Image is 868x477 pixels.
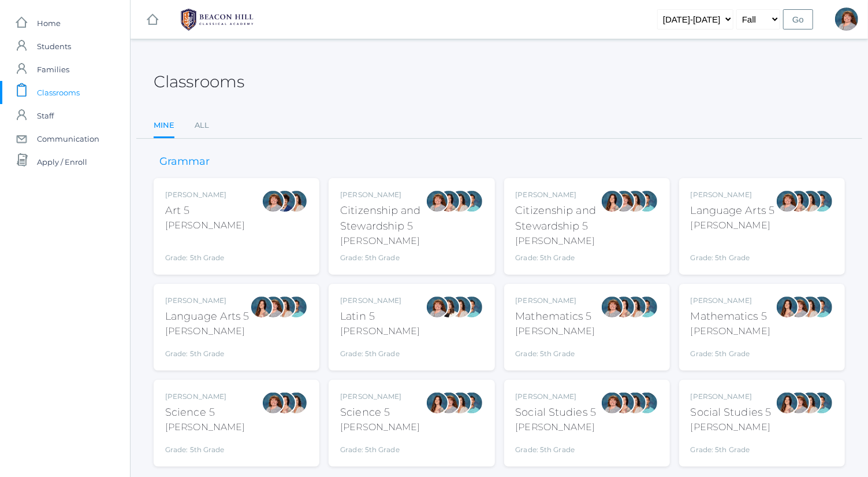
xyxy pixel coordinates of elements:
div: Carolyn Sugimoto [273,190,296,213]
div: Rebecca Salazar [250,295,273,319]
div: [PERSON_NAME] [691,295,770,306]
div: Sarah Bence [776,190,799,213]
div: Cari Burke [799,295,822,319]
div: [PERSON_NAME] [691,219,775,232]
div: Science 5 [165,405,245,420]
div: [PERSON_NAME] [165,391,245,402]
div: [PERSON_NAME] [516,420,597,434]
div: Westen Taylor [460,391,483,415]
div: [PERSON_NAME] [691,420,772,434]
div: Rebecca Salazar [426,391,449,415]
div: Rebecca Salazar [612,295,635,319]
div: Sarah Bence [437,391,460,415]
div: [PERSON_NAME] [165,295,249,306]
div: Grade: 5th Grade [516,253,601,263]
span: Home [37,12,61,35]
div: Cari Burke [624,190,647,213]
div: Sarah Bence [601,295,624,319]
div: [PERSON_NAME] [691,190,775,200]
div: Cari Burke [285,190,308,213]
div: Language Arts 5 [691,203,775,219]
div: Rebecca Salazar [273,391,296,415]
div: Grade: 5th Grade [691,237,775,263]
div: Mathematics 5 [516,309,595,324]
div: [PERSON_NAME] [516,391,597,402]
span: Apply / Enroll [37,150,87,173]
div: Sarah Bence [262,190,285,213]
div: Grade: 5th Grade [165,439,245,455]
div: Westen Taylor [810,190,833,213]
span: Students [37,35,71,58]
div: Teresa Deutsch [437,295,460,319]
div: Cari Burke [273,295,296,319]
div: Cari Burke [799,391,822,415]
div: [PERSON_NAME] [165,190,245,200]
span: Staff [37,104,54,127]
a: All [195,114,209,137]
div: Sarah Bence [426,190,449,213]
div: Rebecca Salazar [437,190,460,213]
div: Westen Taylor [635,190,658,213]
div: Sarah Bence [601,391,624,415]
div: Mathematics 5 [691,309,770,324]
h3: Grammar [154,156,215,168]
div: Grade: 5th Grade [165,343,249,359]
div: Social Studies 5 [516,405,597,420]
div: Cari Burke [449,190,472,213]
div: Cari Burke [449,295,472,319]
div: Grade: 5th Grade [691,343,770,359]
div: [PERSON_NAME] [516,190,601,200]
div: Sarah Bence [262,295,285,319]
div: Grade: 5th Grade [691,439,772,455]
div: Social Studies 5 [691,405,772,420]
div: Rebecca Salazar [601,190,624,213]
div: [PERSON_NAME] [516,324,595,338]
div: Cari Burke [624,391,647,415]
div: Grade: 5th Grade [340,439,420,455]
div: Science 5 [340,405,420,420]
div: Citizenship and Stewardship 5 [340,203,425,234]
div: Rebecca Salazar [776,391,799,415]
span: Families [37,58,69,81]
div: Latin 5 [340,309,420,324]
div: [PERSON_NAME] [165,324,249,338]
div: Sarah Bence [262,391,285,415]
div: Sarah Bence [835,8,858,31]
div: Sarah Bence [787,295,810,319]
div: Westen Taylor [810,295,833,319]
div: Westen Taylor [635,295,658,319]
div: [PERSON_NAME] [340,391,420,402]
div: Rebecca Salazar [787,190,810,213]
div: Grade: 5th Grade [340,253,425,263]
div: Rebecca Salazar [612,391,635,415]
div: [PERSON_NAME] [340,324,420,338]
div: Cari Burke [624,295,647,319]
a: Mine [154,114,174,139]
div: Language Arts 5 [165,309,249,324]
div: [PERSON_NAME] [165,219,245,232]
div: Grade: 5th Grade [516,439,597,455]
span: Classrooms [37,81,80,104]
div: Cari Burke [799,190,822,213]
div: Westen Taylor [460,295,483,319]
div: Sarah Bence [787,391,810,415]
h2: Classrooms [154,73,244,91]
div: [PERSON_NAME] [340,420,420,434]
div: Rebecca Salazar [776,295,799,319]
span: Communication [37,127,99,150]
div: Citizenship and Stewardship 5 [516,203,601,234]
div: [PERSON_NAME] [516,295,595,306]
div: Sarah Bence [612,190,635,213]
div: Grade: 5th Grade [165,237,245,263]
div: Cari Burke [449,391,472,415]
div: Westen Taylor [285,295,308,319]
div: Art 5 [165,203,245,219]
div: Grade: 5th Grade [516,343,595,359]
img: 1_BHCALogos-05.png [174,5,260,34]
div: [PERSON_NAME] [691,324,770,338]
div: Westen Taylor [460,190,483,213]
div: [PERSON_NAME] [340,295,420,306]
div: Sarah Bence [426,295,449,319]
div: [PERSON_NAME] [691,391,772,402]
div: Cari Burke [285,391,308,415]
